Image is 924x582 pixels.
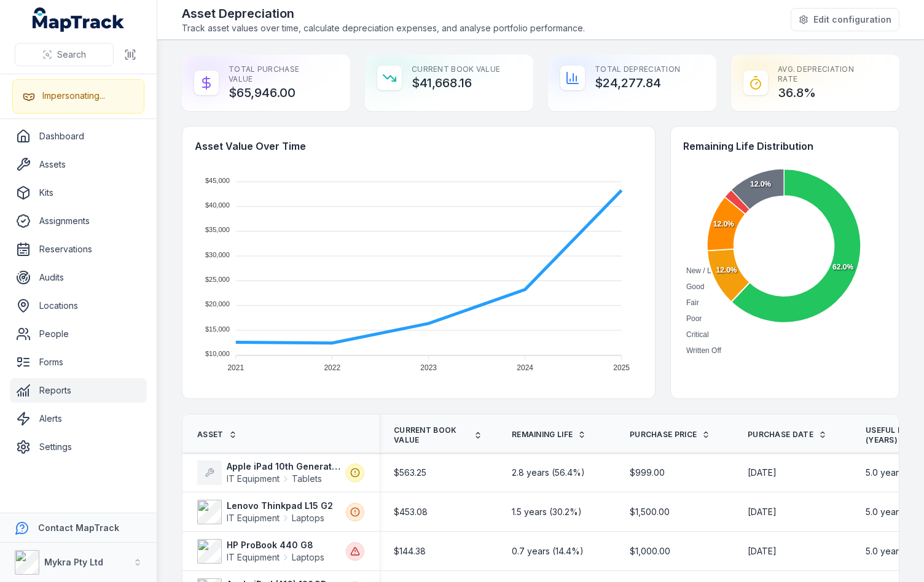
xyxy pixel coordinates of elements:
span: Critical [686,330,709,339]
button: Edit configuration [791,8,899,31]
span: Written Off [686,346,721,355]
a: HP ProBook 440 G8 [227,539,341,551]
a: Dashboard [10,124,147,149]
tspan: $35,000 [205,226,230,233]
tspan: 2023 [420,363,437,372]
a: Asset [197,430,237,440]
span: 2.8 years ( 56.4% ) [512,467,585,479]
strong: Contact MapTrack [38,522,119,533]
a: Purchase Price [630,430,710,440]
span: New / Like New [686,266,737,275]
tspan: $10,000 [205,350,230,357]
a: MapTrack [33,7,125,32]
span: Laptops [292,551,324,564]
span: Track asset values over time, calculate depreciation expenses, and analyse portfolio performance. [182,22,585,34]
span: Fair [686,298,699,307]
span: IT Equipment [227,551,280,564]
tspan: $15,000 [205,325,230,333]
a: Remaining Life [512,430,586,440]
a: Lenovo Thinkpad L15 G2 [227,500,341,512]
span: IT Equipment [227,473,280,485]
h4: Asset Value Over Time [195,139,643,153]
span: Purchase Date [748,430,813,440]
span: Tablets [292,473,322,485]
a: Assignments [10,209,147,233]
a: Reservations [10,237,147,262]
div: Impersonating... [42,90,105,102]
tspan: 2025 [613,363,630,372]
tspan: $30,000 [205,251,230,258]
tspan: 2021 [227,363,244,372]
a: Alerts [10,406,147,431]
a: Purchase Date [748,430,827,440]
span: Poor [686,314,702,323]
span: Search [57,49,86,61]
a: Locations [10,293,147,318]
strong: Mykra Pty Ltd [44,557,103,567]
tspan: $45,000 [205,177,230,184]
a: Apple iPad 10th Generation [227,460,341,473]
a: Kits [10,180,147,205]
span: 5.0 years [866,506,903,518]
span: IT Equipment [227,512,280,524]
span: [DATE] [748,506,777,518]
a: Current Book Value [394,425,482,445]
a: Assets [10,152,147,177]
span: Good [686,282,704,291]
span: $1,000.00 [630,545,670,557]
span: Current Book Value [394,425,469,445]
span: $453.08 [394,506,428,518]
span: Purchase Price [630,430,697,440]
tspan: $25,000 [205,276,230,283]
span: 5.0 years [866,545,903,557]
a: Reports [10,378,147,403]
a: Settings [10,435,147,459]
span: Laptops [292,512,324,524]
span: $999.00 [630,467,665,479]
a: People [10,322,147,346]
span: 5.0 years [866,467,903,479]
a: Audits [10,265,147,290]
span: [DATE] [748,545,777,557]
button: Search [15,43,114,66]
span: $563.25 [394,467,426,479]
h4: Remaining Life Distribution [683,139,887,153]
tspan: 2022 [324,363,340,372]
span: $1,500.00 [630,506,670,518]
span: [DATE] [748,467,777,479]
tspan: 2024 [517,363,533,372]
span: Remaining Life [512,430,573,440]
tspan: $20,000 [205,300,230,308]
span: Asset [197,430,224,440]
a: Forms [10,350,147,374]
h2: Asset Depreciation [182,5,585,22]
tspan: $40,000 [205,201,230,209]
span: 1.5 years ( 30.2% ) [512,506,582,518]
